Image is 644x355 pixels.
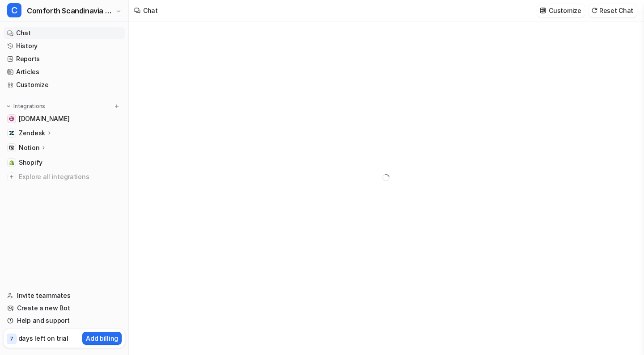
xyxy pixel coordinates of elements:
[4,314,125,327] a: Help and support
[114,103,120,109] img: menu_add.svg
[7,172,16,181] img: explore all integrations
[13,103,45,110] p: Integrations
[10,335,13,343] p: 7
[7,3,21,17] span: C
[589,4,637,17] button: Reset Chat
[4,102,48,111] button: Integrations
[4,302,125,314] a: Create a new Bot
[549,6,581,15] p: Customize
[4,113,125,125] a: comforth.dk[DOMAIN_NAME]
[4,53,125,65] a: Reports
[537,4,585,17] button: Customize
[540,7,546,14] img: customize
[9,160,14,165] img: Shopify
[19,143,39,152] p: Notion
[4,66,125,78] a: Articles
[19,114,69,123] span: [DOMAIN_NAME]
[86,334,118,343] p: Add billing
[5,103,12,109] img: expand menu
[19,129,45,138] p: Zendesk
[27,4,113,17] span: Comforth Scandinavia [GEOGRAPHIC_DATA]
[4,171,125,183] a: Explore all integrations
[4,27,125,39] a: Chat
[18,334,68,343] p: days left on trial
[9,116,14,121] img: comforth.dk
[4,40,125,52] a: History
[4,79,125,91] a: Customize
[19,158,42,167] span: Shopify
[19,170,121,184] span: Explore all integrations
[9,130,14,136] img: Zendesk
[4,289,125,302] a: Invite teammates
[4,156,125,169] a: ShopifyShopify
[143,6,158,15] div: Chat
[591,7,597,14] img: reset
[9,145,14,150] img: Notion
[82,332,122,345] button: Add billing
